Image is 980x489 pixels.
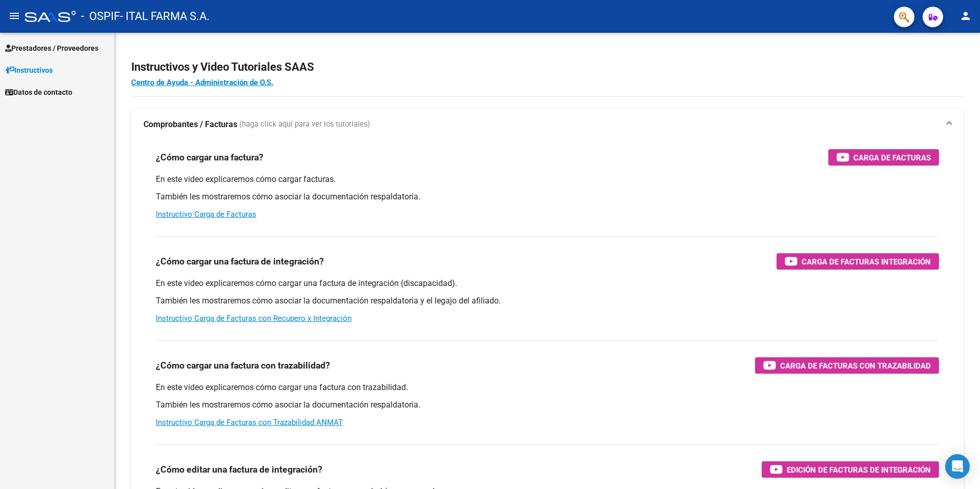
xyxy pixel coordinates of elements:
span: Carga de Facturas [853,151,931,164]
button: Edición de Facturas de integración [762,461,939,478]
p: En este video explicaremos cómo cargar una factura con trazabilidad. [156,382,939,393]
span: Carga de Facturas Integración [802,255,931,268]
strong: Comprobantes / Facturas [144,119,237,130]
mat-icon: person [959,10,972,22]
p: En este video explicaremos cómo cargar facturas. [156,174,939,185]
span: (haga click aquí para ver los tutoriales) [239,119,370,130]
mat-expansion-panel-header: Comprobantes / Facturas (haga click aquí para ver los tutoriales) [131,108,964,141]
span: - OSPIF [81,5,120,28]
p: En este video explicaremos cómo cargar una factura de integración (discapacidad). [156,278,939,289]
p: También les mostraremos cómo asociar la documentación respaldatoria. [156,399,939,411]
button: Carga de Facturas [828,149,939,166]
h3: ¿Cómo cargar una factura de integración? [156,254,324,269]
h3: ¿Cómo cargar una factura? [156,150,263,165]
span: - ITAL FARMA S.A. [120,5,210,28]
mat-icon: menu [8,10,21,22]
h3: ¿Cómo editar una factura de integración? [156,462,322,477]
span: Instructivos [5,65,53,76]
p: También les mostraremos cómo asociar la documentación respaldatoria y el legajo del afiliado. [156,295,939,307]
div: Open Intercom Messenger [945,454,970,479]
span: Prestadores / Proveedores [5,43,98,54]
button: Carga de Facturas Integración [777,253,939,270]
span: Edición de Facturas de integración [787,463,931,476]
h3: ¿Cómo cargar una factura con trazabilidad? [156,358,330,373]
h2: Instructivos y Video Tutoriales SAAS [131,57,964,77]
p: También les mostraremos cómo asociar la documentación respaldatoria. [156,191,939,202]
a: Instructivo Carga de Facturas con Recupero x Integración [156,314,352,323]
span: Carga de Facturas con Trazabilidad [780,359,931,372]
a: Instructivo Carga de Facturas [156,210,256,219]
button: Carga de Facturas con Trazabilidad [755,357,939,374]
span: Datos de contacto [5,87,72,98]
a: Centro de Ayuda - Administración de O.S. [131,78,273,87]
a: Instructivo Carga de Facturas con Trazabilidad ANMAT [156,418,343,427]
